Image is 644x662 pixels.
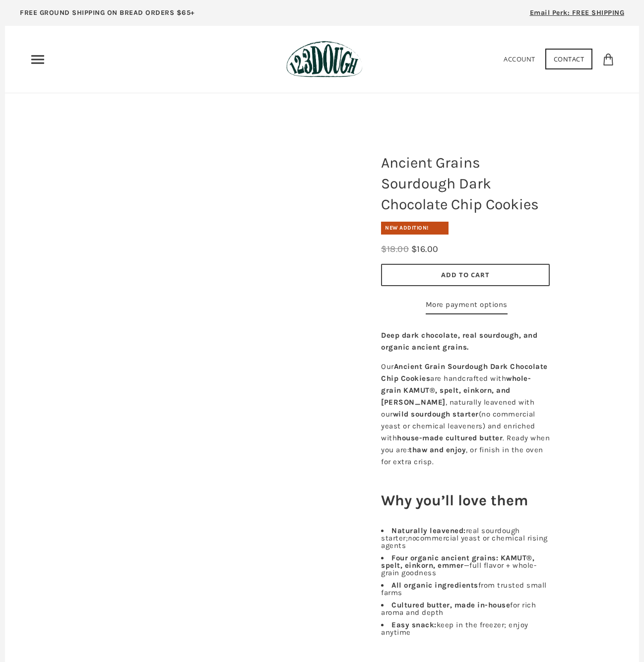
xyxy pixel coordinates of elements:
[381,582,550,597] li: from trusted small farms
[286,41,362,78] img: 123Dough Bakery
[381,331,537,352] b: Deep dark chocolate, real sourdough, and organic ancient grains.
[30,52,46,67] nav: Primary
[381,621,550,636] li: keep in the freezer; enjoy anytime
[381,242,409,256] div: $18.00
[391,526,466,535] b: Naturally leavened:
[391,601,510,609] b: Cultured butter, made in-house
[391,620,437,629] b: Easy snack:
[397,433,503,442] b: house-made cultured butter
[381,527,550,549] li: real sourdough starter; commercial yeast or chemical rising agents
[374,147,557,220] h1: Ancient Grains Sourdough Dark Chocolate Chip Cookies
[530,8,625,17] span: Email Perk: FREE SHIPPING
[381,561,536,577] span: —full flavor + whole-grain goodness
[408,534,416,542] i: no
[381,491,528,509] b: Why you’ll love them
[5,5,210,26] a: FREE GROUND SHIPPING ON BREAD ORDERS $65+
[381,222,449,235] div: New Addition!
[391,553,498,562] b: Four organic ancient grains:
[381,553,534,570] b: KAMUT®, spelt, einkorn, emmer
[441,270,490,279] span: Add to Cart
[381,374,531,407] b: whole-grain KAMUT®, spelt, einkorn, and [PERSON_NAME]
[381,361,550,468] p: Our are handcrafted with , naturally leavened with our (no commercial yeast or chemical leaveners...
[50,143,341,434] a: Ancient Grains Sourdough Dark Chocolate Chip Cookies
[411,242,439,256] div: $16.00
[393,410,479,419] b: wild sourdough starter
[515,5,640,26] a: Email Perk: FREE SHIPPING
[426,299,508,314] a: More payment options
[20,7,195,18] p: FREE GROUND SHIPPING ON BREAD ORDERS $65+
[504,55,535,63] a: Account
[381,362,548,383] b: Ancient Grain Sourdough Dark Chocolate Chip Cookies
[381,264,550,286] button: Add to Cart
[545,49,593,69] a: Contact
[391,581,478,590] b: All organic ingredients
[409,445,466,454] b: thaw and enjoy
[381,601,536,617] span: for rich aroma and depth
